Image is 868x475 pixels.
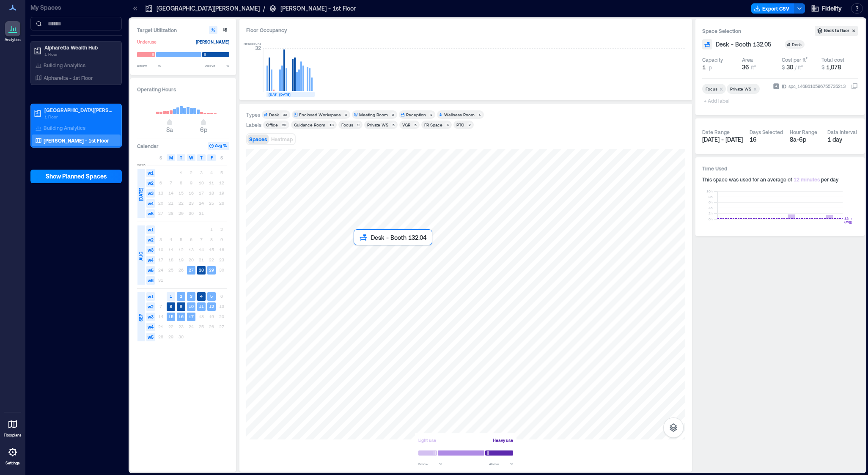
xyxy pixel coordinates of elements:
[299,112,341,118] div: Enclosed Workspace
[750,135,783,144] div: 16
[146,236,155,244] span: w2
[2,19,23,45] a: Analytics
[246,111,260,118] div: Types
[751,86,760,92] div: Remove Private WS
[821,64,824,70] span: $
[750,129,783,135] div: Days Selected
[137,85,229,93] h3: Operating Hours
[827,135,858,144] div: 1 day
[146,169,155,177] span: w1
[742,63,749,71] span: 36
[790,135,821,144] div: 8a - 6p
[208,142,229,150] button: Avg %
[341,122,353,128] div: Focus
[146,225,155,234] span: w1
[246,121,261,128] div: Labels
[792,41,803,47] div: Desk
[751,64,756,70] span: ft²
[205,63,229,68] span: Above %
[785,40,815,49] button: Desk
[30,170,122,183] button: Show Planned Spaces
[44,44,115,51] p: Alpharetta Wealth Hub
[269,135,294,144] button: Heatmap
[247,135,269,144] button: Spaces
[717,86,726,92] div: Remove Focus
[137,252,144,261] span: AUG
[782,56,808,63] div: Cost per ft²
[246,26,685,34] div: Floor Occupancy
[709,206,713,210] tspan: 4h
[815,26,858,36] button: Back to floor
[790,129,817,135] div: Hour Range
[706,189,713,193] tspan: 10h
[402,122,410,128] div: VGR
[271,136,293,142] span: Heatmap
[180,304,182,309] text: 9
[30,3,122,12] p: My Spaces
[328,122,335,127] div: 18
[266,122,278,128] div: Office
[146,256,155,264] span: w4
[418,436,436,445] div: Light use
[702,129,730,135] div: Date Range
[456,122,464,128] div: PTO
[146,292,155,301] span: w1
[343,112,349,117] div: 2
[137,142,159,150] h3: Calendar
[702,176,858,183] div: This space was used for an average of per day
[279,92,291,96] text: [DATE]
[709,64,712,71] span: p
[827,129,857,135] div: Data Interval
[137,38,157,46] div: Underuse
[429,112,434,117] div: 1
[709,195,713,199] tspan: 8h
[210,294,213,299] text: 5
[146,246,155,254] span: w3
[200,126,207,133] span: 6p
[44,124,85,131] p: Building Analytics
[5,37,21,42] p: Analytics
[702,63,739,71] button: 1 p
[269,112,279,118] div: Desk
[46,172,107,181] span: Show Planned Spaces
[44,113,115,120] p: 1 Floor
[751,3,794,14] button: Export CSV
[137,188,144,201] span: [DATE]
[44,62,85,69] p: Building Analytics
[190,294,192,299] text: 3
[444,112,475,118] div: Wellness Room
[786,63,793,71] span: 30
[146,333,155,341] span: w5
[249,136,267,142] span: Spaces
[413,122,418,127] div: 5
[199,304,204,309] text: 11
[200,154,203,161] span: T
[356,122,361,127] div: 9
[702,27,815,35] h3: Space Selection
[730,86,751,92] div: Private WS
[180,294,182,299] text: 2
[269,92,280,96] text: [DATE]
[137,26,229,34] h3: Target Utilization
[424,122,442,128] div: FR Space
[220,154,223,161] span: S
[146,323,155,331] span: w4
[294,122,325,128] div: Guidance Room
[169,154,173,161] span: M
[1,414,24,440] a: Floorplans
[137,162,146,167] span: 2025
[709,217,713,221] tspan: 0h
[702,136,743,143] span: [DATE] - [DATE]
[795,64,803,70] span: / ft²
[821,56,844,63] div: Total cost
[44,137,109,144] p: [PERSON_NAME] - 1st Floor
[3,442,23,468] a: Settings
[157,4,260,13] p: [GEOGRAPHIC_DATA][PERSON_NAME]
[702,56,723,63] div: Capacity
[146,266,155,275] span: w5
[137,314,144,321] span: SEP
[44,51,115,58] p: 1 Floor
[788,82,846,91] div: spc_1468610596755735213
[146,209,155,218] span: w5
[367,122,388,128] div: Private WS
